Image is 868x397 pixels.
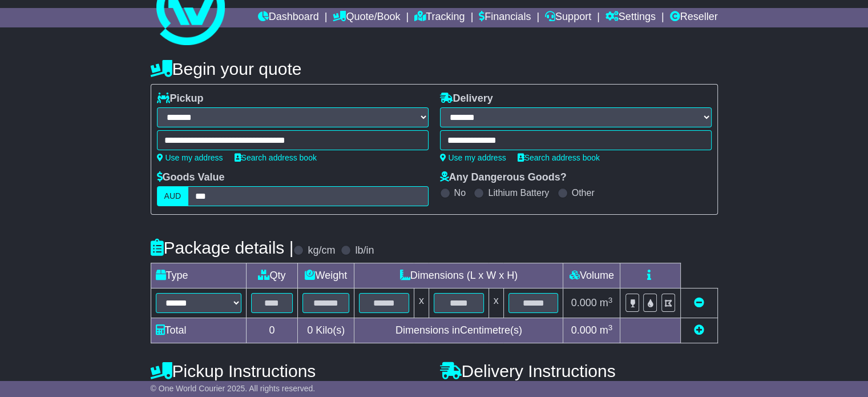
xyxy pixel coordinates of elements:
[440,171,567,184] label: Any Dangerous Goods?
[246,318,298,343] td: 0
[571,297,597,308] span: 0.000
[151,263,246,288] td: Type
[157,153,223,162] a: Use my address
[298,263,354,288] td: Weight
[246,263,298,288] td: Qty
[151,238,294,257] h4: Package details |
[608,296,613,304] sup: 3
[600,297,613,308] span: m
[414,8,465,27] a: Tracking
[694,324,704,336] a: Add new item
[151,318,246,343] td: Total
[157,186,189,206] label: AUD
[157,171,225,184] label: Goods Value
[488,288,503,318] td: x
[608,323,613,332] sup: 3
[235,153,317,162] a: Search address book
[600,324,613,336] span: m
[479,8,531,27] a: Financials
[414,288,429,318] td: x
[440,93,493,105] label: Delivery
[308,244,335,257] label: kg/cm
[354,263,563,288] td: Dimensions (L x W x H)
[307,324,313,336] span: 0
[669,8,717,27] a: Reseller
[545,8,591,27] a: Support
[440,362,718,380] h4: Delivery Instructions
[151,384,316,393] span: © One World Courier 2025. All rights reserved.
[605,8,656,27] a: Settings
[354,318,563,343] td: Dimensions in Centimetre(s)
[518,153,600,162] a: Search address book
[571,324,597,336] span: 0.000
[355,244,374,257] label: lb/in
[440,153,506,162] a: Use my address
[258,8,319,27] a: Dashboard
[488,187,549,198] label: Lithium Battery
[694,297,704,308] a: Remove this item
[151,362,429,380] h4: Pickup Instructions
[151,59,718,78] h4: Begin your quote
[563,263,620,288] td: Volume
[298,318,354,343] td: Kilo(s)
[157,93,204,105] label: Pickup
[454,187,466,198] label: No
[572,187,595,198] label: Other
[333,8,400,27] a: Quote/Book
